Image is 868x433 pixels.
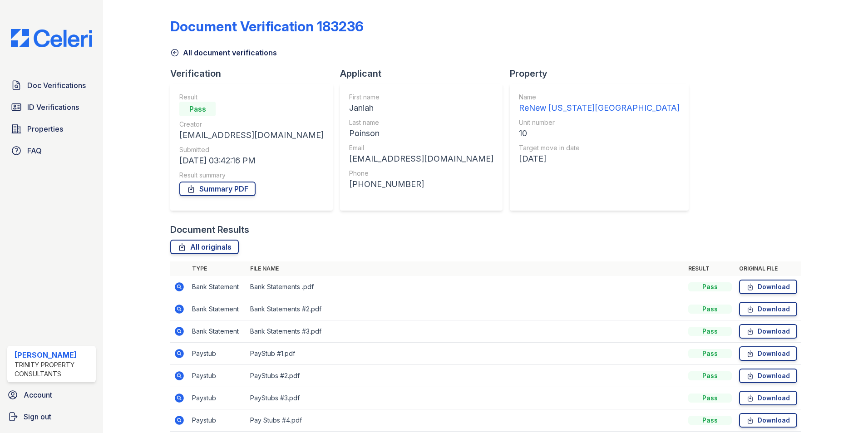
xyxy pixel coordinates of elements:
div: [EMAIL_ADDRESS][DOMAIN_NAME] [179,129,324,142]
div: Document Results [170,223,249,236]
div: Unit number [519,118,680,127]
img: CE_Logo_Blue-a8612792a0a2168367f1c8372b55b34899dd931a85d93a1a3d3e32e68fde9ad4.png [4,29,99,47]
div: ReNew [US_STATE][GEOGRAPHIC_DATA] [519,102,680,114]
div: [DATE] 03:42:16 PM [179,154,324,167]
a: Download [739,324,797,339]
td: Bank Statements #2.pdf [247,298,685,320]
div: Last name [349,118,493,127]
td: Bank Statement [188,276,247,298]
span: Sign out [24,411,51,422]
a: Download [739,302,797,316]
td: Bank Statements .pdf [247,276,685,298]
span: Account [24,389,52,400]
a: Download [739,346,797,361]
a: Summary PDF [179,182,256,196]
div: [PHONE_NUMBER] [349,178,493,191]
th: Type [188,261,247,276]
a: Doc Verifications [7,76,96,94]
td: Bank Statement [188,320,247,343]
th: Result [685,261,735,276]
div: Pass [688,305,732,314]
div: Pass [688,282,732,291]
div: Result summary [179,171,324,180]
div: Pass [688,394,732,403]
td: Paystub [188,343,247,365]
a: Download [739,391,797,405]
div: Pass [688,349,732,358]
a: Download [739,369,797,383]
td: Paystub [188,387,247,409]
div: Janiah [349,102,493,114]
div: Pass [688,327,732,336]
a: All originals [170,240,239,254]
a: ID Verifications [7,98,96,116]
td: PayStub #1.pdf [247,343,685,365]
a: Account [4,386,99,404]
a: Name ReNew [US_STATE][GEOGRAPHIC_DATA] [519,93,680,114]
a: FAQ [7,142,96,160]
div: Phone [349,169,493,178]
td: PayStubs #2.pdf [247,365,685,387]
div: Trinity Property Consultants [15,360,92,379]
div: Document Verification 183236 [170,18,364,34]
td: Paystub [188,409,247,432]
span: FAQ [27,145,42,156]
div: Pass [688,371,732,380]
div: Pass [688,416,732,425]
a: Download [739,413,797,428]
div: Property [510,67,696,80]
td: Pay Stubs #4.pdf [247,409,685,432]
div: 10 [519,127,680,140]
a: Sign out [4,408,99,426]
a: Properties [7,120,96,138]
th: Original file [735,261,801,276]
a: All document verifications [170,47,277,58]
div: Poinson [349,127,493,140]
td: Paystub [188,365,247,387]
td: Bank Statements #3.pdf [247,320,685,343]
div: Pass [179,102,216,116]
div: Applicant [340,67,510,80]
div: [EMAIL_ADDRESS][DOMAIN_NAME] [349,153,493,165]
td: Bank Statement [188,298,247,320]
div: Creator [179,120,324,129]
div: Name [519,93,680,102]
div: [DATE] [519,153,680,165]
span: ID Verifications [27,102,79,113]
div: Email [349,143,493,153]
span: Properties [27,123,63,134]
td: PayStubs #3.pdf [247,387,685,409]
div: Verification [170,67,340,80]
div: Target move in date [519,143,680,153]
div: Result [179,93,324,102]
th: File name [247,261,685,276]
a: Download [739,280,797,294]
span: Doc Verifications [27,80,86,91]
div: First name [349,93,493,102]
div: [PERSON_NAME] [15,349,92,360]
div: Submitted [179,145,324,154]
